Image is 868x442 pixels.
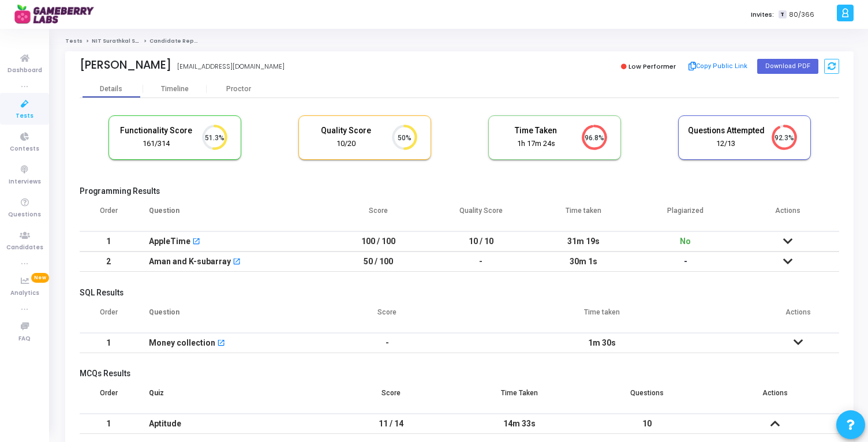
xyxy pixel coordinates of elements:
div: 161/314 [118,138,195,149]
th: Quality Score [429,199,532,231]
th: Score [327,199,429,231]
th: Actions [737,199,839,231]
div: Aman and K-subarray [149,252,231,271]
div: 14m 33s [467,414,572,433]
td: 30m 1s [532,252,634,272]
div: 1h 17m 24s [497,138,575,149]
th: Question [137,301,327,333]
span: 80/366 [789,10,814,20]
div: [PERSON_NAME] [80,58,171,72]
span: - [684,257,687,266]
span: Analytics [10,289,39,298]
td: 10 [583,414,712,434]
th: Score [327,301,447,333]
th: Actions [757,301,839,333]
th: Plagiarized [634,199,736,231]
td: 1m 30s [447,333,757,353]
th: Questions [583,381,712,414]
div: 12/13 [687,138,765,149]
span: Candidate Report [149,38,203,44]
td: 31m 19s [532,231,634,252]
div: Money collection [149,334,215,353]
th: Order [80,301,137,333]
span: T [779,10,786,19]
div: Proctor [207,85,270,93]
th: Time taken [532,199,634,231]
td: 1 [80,414,137,434]
th: Score [327,381,455,414]
td: 1 [80,333,137,353]
h5: Programming Results [80,186,839,196]
h5: MCQs Results [80,369,839,379]
label: Invites: [751,10,774,20]
h5: Quality Score [308,126,385,136]
span: Candidates [6,243,43,253]
td: 1 [80,231,137,252]
td: - [429,252,532,272]
th: Question [137,199,327,231]
span: Questions [8,210,41,220]
span: Interviews [9,177,41,187]
td: 50 / 100 [327,252,429,272]
th: Actions [711,381,839,414]
th: Order [80,199,137,231]
th: Order [80,381,137,414]
td: 10 / 10 [429,231,532,252]
nav: breadcrumb [65,38,854,45]
span: Low Performer [628,62,676,71]
span: No [680,237,691,246]
span: FAQ [18,334,31,344]
th: Time taken [447,301,757,333]
mat-icon: open_in_new [217,340,225,348]
span: Dashboard [8,66,42,76]
td: 100 / 100 [327,231,429,252]
mat-icon: open_in_new [192,238,200,246]
img: logo [14,3,101,26]
h5: Functionality Score [118,126,195,136]
button: Download PDF [757,59,818,74]
td: 11 / 14 [327,414,455,434]
span: New [31,273,49,283]
h5: Questions Attempted [687,126,765,136]
h5: SQL Results [80,288,839,298]
span: Contests [10,144,39,154]
button: Copy Public Link [685,58,751,75]
div: Details [100,85,122,93]
div: [EMAIL_ADDRESS][DOMAIN_NAME] [177,62,285,72]
th: Time Taken [455,381,583,414]
div: AppleTime [149,232,190,251]
a: Tests [65,38,83,44]
div: Timeline [161,85,189,93]
td: - [327,333,447,353]
span: Tests [16,111,33,121]
mat-icon: open_in_new [233,259,241,267]
a: NIT Surathkal SDE Intern Campus Test [92,38,201,44]
td: 2 [80,252,137,272]
h5: Time Taken [497,126,575,136]
th: Quiz [137,381,327,414]
div: Aptitude [149,414,316,433]
div: 10/20 [308,138,385,149]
